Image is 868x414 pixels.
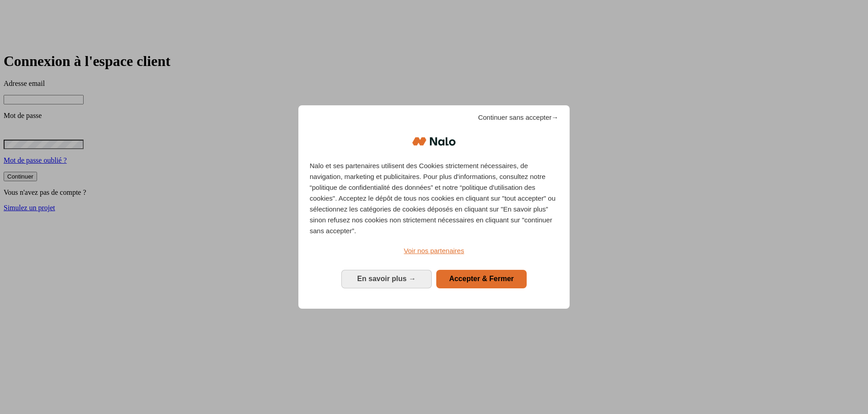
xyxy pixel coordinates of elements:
button: En savoir plus: Configurer vos consentements [341,270,432,288]
button: Accepter & Fermer: Accepter notre traitement des données et fermer [436,270,527,288]
span: En savoir plus → [357,275,416,282]
p: Nalo et ses partenaires utilisent des Cookies strictement nécessaires, de navigation, marketing e... [310,160,558,236]
span: Continuer sans accepter→ [478,112,558,123]
a: Voir nos partenaires [310,245,558,256]
img: Logo [412,128,456,155]
span: Accepter & Fermer [449,275,514,282]
span: Voir nos partenaires [404,247,464,254]
div: Bienvenue chez Nalo Gestion du consentement [298,105,570,308]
